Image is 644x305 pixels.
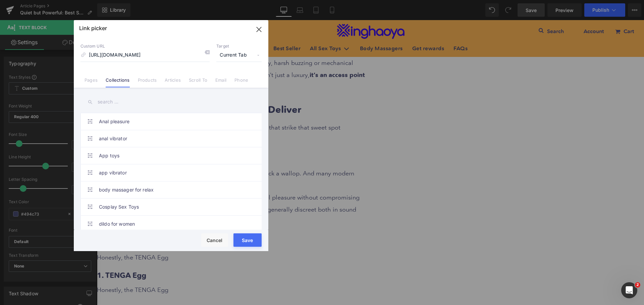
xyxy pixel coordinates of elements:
span: Get rewards [315,25,347,33]
a: Body Massagers [259,21,310,35]
a: Collections [106,77,129,87]
span: Current Tab [216,49,262,62]
span: FAQs [357,25,371,33]
span: Search [448,7,467,16]
a: Best Seller [172,21,208,35]
a: dildo for women [99,216,247,232]
a: anal vibrator [99,130,247,147]
a: app vibrator [99,164,247,181]
a: All Sex Toys [209,21,258,35]
a: Phone [234,77,248,87]
a: Articles [165,77,181,87]
span: Body Massagers [263,25,306,33]
button: Cancel [201,233,228,247]
a: Search [435,2,472,21]
a: Account [472,2,512,21]
a: Cart [512,2,542,21]
p: Target [216,44,262,49]
a: Cosplay Sex Toys [99,199,247,215]
button: Save [233,233,262,247]
input: search ... [80,94,262,109]
a: Email [215,77,226,87]
a: FAQs [353,21,375,35]
a: Pages [85,77,98,87]
span: Cart [525,7,537,16]
a: A high-quality bullet vibrator [73,150,153,157]
a: Scroll To [189,77,207,87]
span: Account [485,7,507,16]
iframe: Intercom live chat [621,282,637,298]
a: body massager for relax [99,181,247,198]
a: Products [138,77,157,87]
a: Anal pleasure [99,113,247,130]
a: App toys [99,147,247,164]
input: https://gempages.net [80,49,210,62]
span: 2 [635,282,640,288]
img: Xinghaoya adult sex toys online store [238,3,309,20]
p: Custom URL [80,44,210,49]
span: All Sex Toys [213,25,244,33]
a: Get rewards [311,21,352,35]
span: Best Seller [176,25,204,33]
p: Link picker [79,25,107,31]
